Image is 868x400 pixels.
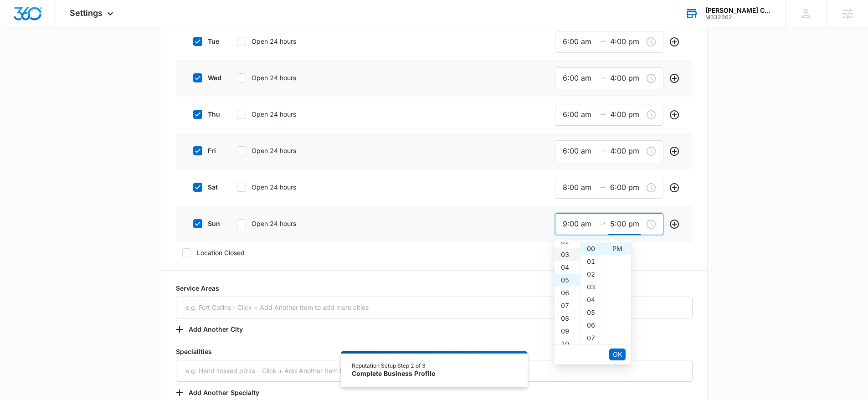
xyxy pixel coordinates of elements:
[610,145,643,157] input: Closed
[555,261,580,274] div: 04
[599,183,606,190] span: swap-right
[610,182,643,193] input: Closed
[563,182,596,193] input: Open
[667,180,682,195] button: Add
[563,72,596,84] input: Open
[610,218,643,230] input: Closed
[231,36,317,46] label: Open 24 hours
[610,36,643,47] input: Closed
[580,293,606,306] div: 04
[563,109,596,120] input: Open
[610,72,643,84] input: Closed
[667,217,682,231] button: Add
[599,147,606,154] span: swap-right
[580,242,606,255] div: 00
[580,255,606,268] div: 01
[176,248,693,257] label: Location Closed
[705,7,772,14] div: account name
[555,248,580,261] div: 03
[231,146,317,155] label: Open 24 hours
[599,110,606,118] span: swap-right
[599,37,606,45] span: swap-right
[176,360,693,382] input: e.g. Hand-tossed pizza - Click + Add Another Item to add more specialties
[352,370,435,378] div: Complete Business Profile
[599,220,606,227] span: to
[187,36,223,46] label: tue
[667,144,682,159] button: Add
[580,281,606,293] div: 03
[667,71,682,86] button: Add
[563,218,596,230] input: Open
[555,312,580,325] div: 08
[563,145,596,157] input: Open
[231,182,317,192] label: Open 24 hours
[667,108,682,122] button: Add
[705,14,772,21] div: account id
[555,325,580,338] div: 09
[555,299,580,312] div: 07
[599,74,606,81] span: to
[176,283,693,297] label: Service Areas
[599,110,606,118] span: to
[231,219,317,228] label: Open 24 hours
[352,362,435,370] div: Reputation Setup Step 2 of 3
[599,183,606,190] span: to
[606,242,631,255] div: PM
[613,349,622,359] span: OK
[70,8,103,18] span: Settings
[609,349,626,360] button: OK
[187,182,223,192] label: sat
[555,338,580,350] div: 10
[231,73,317,82] label: Open 24 hours
[187,73,223,82] label: wed
[610,109,643,120] input: Closed
[580,332,606,344] div: 07
[599,37,606,45] span: to
[187,109,223,119] label: thu
[555,274,580,287] div: 05
[599,74,606,81] span: swap-right
[599,220,606,227] span: swap-right
[667,35,682,49] button: Add
[580,268,606,281] div: 02
[176,318,252,340] button: Add Another City
[555,287,580,299] div: 06
[580,319,606,332] div: 06
[176,347,693,360] label: Specialities
[599,147,606,154] span: to
[563,36,596,47] input: Open
[580,306,606,319] div: 05
[176,297,693,318] input: e.g. Fort Collins - Click + Add Another Item to add more cities
[187,219,223,228] label: sun
[187,146,223,155] label: fri
[231,109,317,119] label: Open 24 hours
